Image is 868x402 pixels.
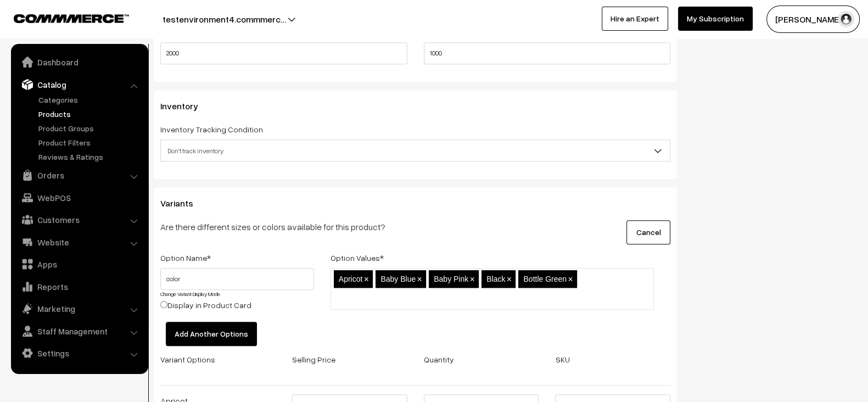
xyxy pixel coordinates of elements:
[14,277,144,297] a: Reports
[160,220,495,233] p: Are there different sizes or colors available for this product?
[14,11,110,24] a: COMMMERCE
[678,7,753,31] a: My Subscription
[14,299,144,319] a: Marketing
[14,75,144,94] a: Catalog
[292,354,335,365] label: Selling Price
[507,275,512,284] span: ×
[14,165,144,185] a: Orders
[434,275,468,283] span: Baby Pink
[14,254,144,274] a: Apps
[838,11,854,27] img: user
[36,122,144,134] a: Product Groups
[14,52,144,72] a: Dashboard
[568,275,573,284] span: ×
[14,321,144,341] a: Staff Management
[14,14,129,23] img: COMMMERCE
[364,275,369,284] span: ×
[626,220,670,244] button: Cancel
[14,232,144,252] a: Website
[486,275,505,283] span: Black
[523,275,567,283] span: Bottle Green
[160,124,263,135] label: Inventory Tracking Condition
[160,301,167,308] input: Display in Product Card
[160,291,220,297] a: Change Variant Display Mode
[339,275,363,283] span: Apricot
[14,343,144,363] a: Settings
[14,210,144,230] a: Customers
[424,354,454,365] label: Quantity
[160,42,407,64] input: Original Price
[36,94,144,105] a: Categories
[417,275,422,284] span: ×
[380,275,416,283] span: Baby Blue
[766,5,860,33] button: [PERSON_NAME]
[36,108,144,120] a: Products
[36,137,144,148] a: Product Filters
[160,299,251,311] label: Display in Product Card
[166,322,257,346] button: Add Another Options
[424,42,671,64] input: Selling Price
[161,141,670,160] span: Don't track inventory
[331,252,384,264] label: Option Values
[124,5,324,33] button: testenvironment4.commmerc…
[555,354,569,365] label: SKU
[160,101,211,111] span: Inventory
[469,275,474,284] span: ×
[160,252,211,264] label: Option Name
[14,188,144,208] a: WebPOS
[36,151,144,163] a: Reviews & Ratings
[602,7,668,31] a: Hire an Expert
[160,139,670,161] span: Don't track inventory
[160,198,206,209] span: Variants
[160,268,314,290] input: Option Name
[160,354,215,365] label: Variant Options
